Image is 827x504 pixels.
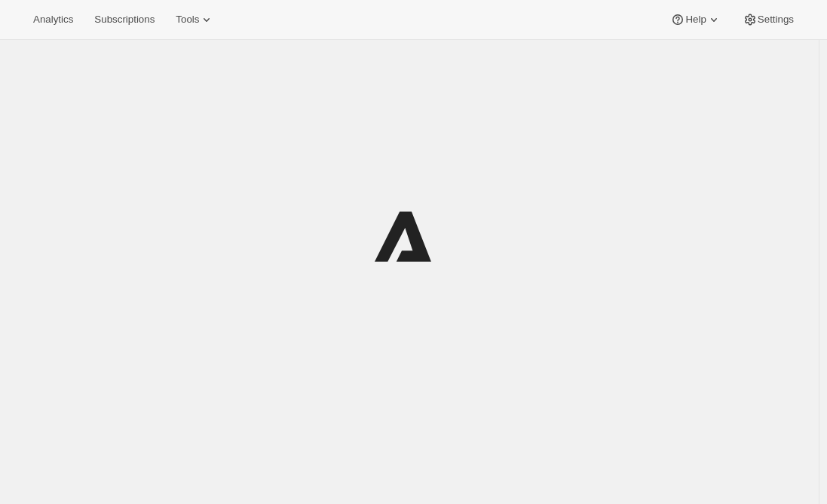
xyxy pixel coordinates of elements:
[24,9,82,30] button: Analytics
[176,14,199,26] span: Tools
[33,14,73,26] span: Analytics
[94,14,155,26] span: Subscriptions
[734,9,803,30] button: Settings
[85,9,164,30] button: Subscriptions
[758,14,794,26] span: Settings
[661,9,730,30] button: Help
[685,14,706,26] span: Help
[167,9,223,30] button: Tools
